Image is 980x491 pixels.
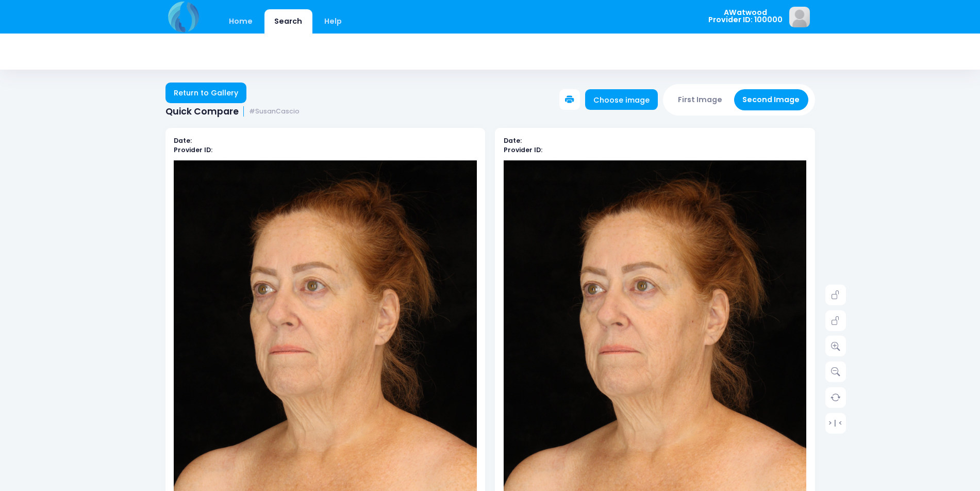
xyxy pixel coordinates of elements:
[249,108,300,116] small: #SusanCascio
[165,106,239,117] span: Quick Compare
[504,136,522,145] b: Date:
[174,145,212,154] b: Provider ID:
[314,9,352,34] a: Help
[585,89,658,110] a: Choose image
[670,89,731,110] button: First Image
[708,9,783,24] span: AWatwood Provider ID: 100000
[504,145,542,154] b: Provider ID:
[825,413,846,433] a: > | <
[174,136,192,145] b: Date:
[734,89,808,110] button: Second Image
[165,83,247,103] a: Return to Gallery
[264,9,312,34] a: Search
[789,7,810,27] img: image
[219,9,263,34] a: Home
